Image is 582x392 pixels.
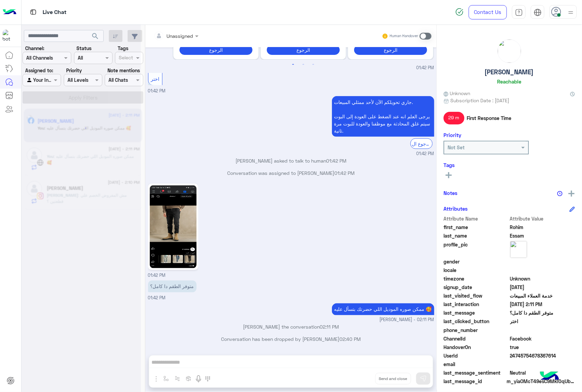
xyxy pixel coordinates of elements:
span: اختر [510,318,576,325]
span: last_interaction [444,301,509,308]
h6: Notes [444,190,458,196]
img: 713415422032625 [3,30,15,42]
img: add [569,191,575,197]
h6: Attributes [444,206,468,212]
img: spinner [455,8,464,16]
span: first_name [444,224,509,231]
span: Attribute Value [510,215,576,222]
img: profile [567,8,575,17]
button: 3 of 2 [310,61,317,68]
span: UserId [444,352,509,359]
span: 2025-09-08T10:41:31.357Z [510,284,576,291]
p: Conversation has been dropped by [PERSON_NAME] [148,336,434,343]
span: 24745754678367614 [510,352,576,359]
a: tab [512,5,526,19]
div: loading... [75,122,87,134]
span: Rohim [510,224,576,231]
img: picture [498,40,521,63]
span: timezone [444,275,509,282]
span: 01:42 PM [417,151,434,157]
span: 01:42 PM [148,88,166,93]
span: null [510,258,576,265]
p: Conversation was assigned to [PERSON_NAME] [148,169,434,177]
img: tab [534,9,542,16]
span: null [510,267,576,274]
span: 2025-09-08T11:11:32.288Z [510,301,576,308]
span: 01:42 PM [417,65,434,71]
span: signup_date [444,284,509,291]
h5: [PERSON_NAME] [485,68,534,76]
img: tab [29,8,38,16]
span: ChannelId [444,335,509,342]
span: 01:42 PM [148,296,166,301]
h6: Reachable [497,78,522,85]
span: last_visited_flow [444,292,509,299]
span: Unknown [510,275,576,282]
span: profile_pic [444,241,509,257]
span: 02:40 PM [340,336,361,342]
span: خدمة العملاء المبيعات [510,292,576,299]
img: notes [557,191,563,196]
span: 29 m [444,112,465,124]
span: [PERSON_NAME] - 02:11 PM [380,317,434,323]
p: Live Chat [43,8,67,17]
button: الرجوع [354,45,427,55]
span: Essam [510,232,576,239]
span: Unknown [444,90,470,97]
button: الرجوع [267,45,340,55]
button: 1 of 2 [290,61,296,68]
img: tab [515,9,523,16]
span: Attribute Name [444,215,509,222]
p: 8/9/2025, 1:42 PM [332,96,434,137]
p: 8/9/2025, 2:11 PM [332,303,434,315]
span: m_yiaOMcT49esC9MkI0qUbZS845Imfu_F6DrpA7-WDmfOXIup4ou-edJe703GoTbgQzuyKzVujtXKTYk4zTFw2tA [507,378,575,385]
span: locale [444,267,509,274]
span: متوفر الطقم دا كامل؟ [510,309,576,316]
span: 01:42 PM [335,170,355,176]
span: 01:42 PM [148,273,166,278]
p: [PERSON_NAME] the conversation [148,323,434,331]
span: First Response Time [467,115,512,122]
button: 2 of 2 [300,61,307,68]
span: last_clicked_button [444,318,509,325]
span: 01:42 PM [326,158,347,164]
span: last_message_sentiment [444,369,509,376]
span: last_name [444,232,509,239]
span: last_message_id [444,378,506,385]
span: اختر [151,76,159,82]
p: 8/9/2025, 1:42 PM [148,281,197,292]
a: Contact Us [469,5,507,19]
p: [PERSON_NAME] asked to talk to human [148,157,434,164]
span: 02:11 PM [320,324,339,330]
span: gender [444,258,509,265]
img: Logo [3,5,16,19]
img: hulul-logo.png [538,365,562,389]
h6: Priority [444,132,462,138]
span: null [510,361,576,368]
span: 0 [510,335,576,342]
div: Select [118,54,133,63]
button: الرجوع [179,45,252,55]
span: HandoverOn [444,344,509,351]
span: phone_number [444,327,509,334]
h6: Tags [444,162,575,168]
span: 0 [510,369,576,376]
img: 541598775_762070703229800_6880938219996972408_n.jpg [150,185,197,268]
div: الرجوع ال Bot [410,138,433,149]
button: Send and close [375,373,411,385]
img: picture [510,241,527,258]
span: Subscription Date : [DATE] [451,97,510,104]
span: email [444,361,509,368]
span: true [510,344,576,351]
span: last_message [444,309,509,316]
small: Human Handover [390,33,418,39]
span: null [510,327,576,334]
